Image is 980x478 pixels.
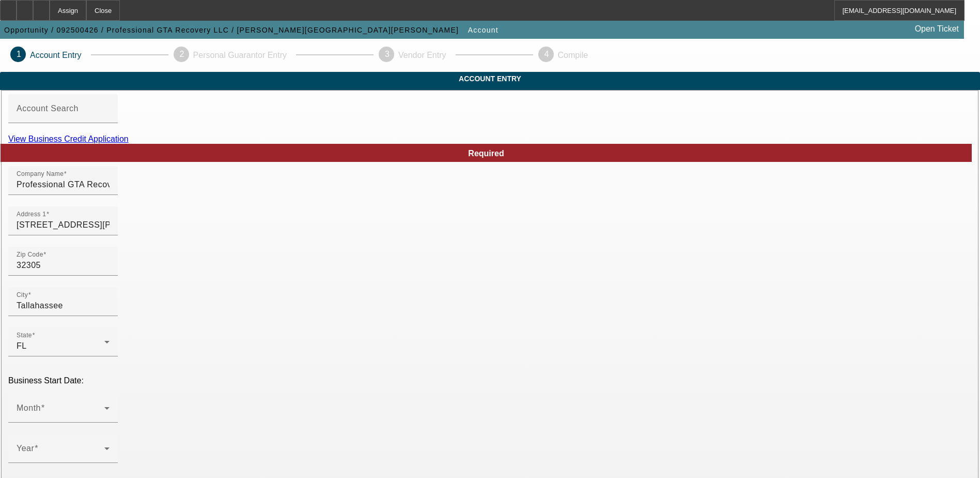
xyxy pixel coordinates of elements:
[468,149,504,158] span: Required
[30,51,82,60] p: Account Entry
[8,74,972,83] span: Account Entry
[558,51,588,60] p: Compile
[398,51,446,60] p: Vendor Entry
[468,26,499,34] span: Account
[8,376,972,385] p: Business Start Date:
[17,332,32,339] mat-label: State
[911,20,963,38] a: Open Ticket
[8,135,129,143] a: View Business Credit Application
[385,50,390,58] span: 3
[193,51,287,60] p: Personal Guarantor Entry
[17,171,64,177] mat-label: Company Name
[17,341,27,350] span: FL
[545,50,549,58] span: 4
[17,50,21,58] span: 1
[17,211,46,218] mat-label: Address 1
[17,251,43,258] mat-label: Zip Code
[17,404,41,412] mat-label: Month
[465,21,501,39] button: Account
[17,292,28,298] mat-label: City
[4,26,459,34] span: Opportunity / 092500426 / Professional GTA Recovery LLC / [PERSON_NAME][GEOGRAPHIC_DATA][PERSON_N...
[17,104,79,113] mat-label: Account Search
[180,50,184,58] span: 2
[17,444,34,453] mat-label: Year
